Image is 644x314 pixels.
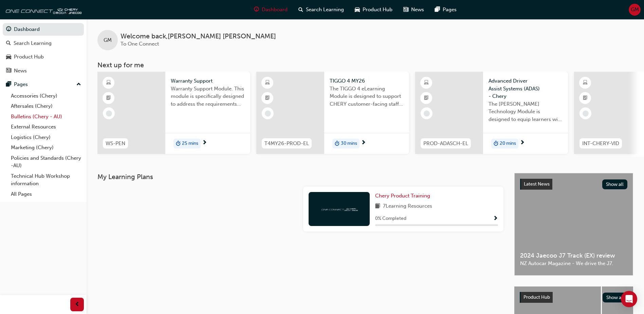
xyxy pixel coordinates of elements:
[3,23,84,36] a: Dashboard
[6,82,11,88] span: pages-icon
[361,140,366,146] span: next-icon
[493,216,498,222] span: Show Progress
[8,122,84,132] a: External Resources
[383,202,432,211] span: 7 Learning Resources
[3,37,84,50] a: Search Learning
[75,300,80,309] span: prev-icon
[330,85,404,108] span: The TIGGO 4 eLearning Module is designed to support CHERY customer-facing staff with the product ...
[6,40,11,47] span: search-icon
[424,94,429,103] span: booktick-icon
[355,5,360,14] span: car-icon
[435,5,440,14] span: pages-icon
[514,173,633,276] a: Latest NewsShow all2024 Jaecoo J7 Track (EX) reviewNZ Autocar Magazine - We drive the J7.
[489,77,563,100] span: Advanced Driver Assist Systems (ADAS) - Chery
[363,6,392,14] span: Product Hub
[375,202,380,211] span: book-icon
[520,252,627,260] span: 2024 Jaecoo J7 Track (EX) review
[182,140,198,147] span: 25 mins
[265,94,270,103] span: booktick-icon
[76,80,81,89] span: up-icon
[602,179,628,189] button: Show all
[293,3,349,17] a: search-iconSearch Learning
[3,22,84,78] button: DashboardSearch LearningProduct HubNews
[8,153,84,171] a: Policies and Standards (Chery -AU)
[423,140,468,147] span: PROD-ADASCH-EL
[424,110,430,117] span: learningRecordVerb_NONE-icon
[424,78,429,87] span: learningResourceType_ELEARNING-icon
[583,110,589,117] span: learningRecordVerb_NONE-icon
[8,101,84,111] a: Aftersales (Chery)
[494,139,498,148] span: duration-icon
[265,78,270,87] span: learningResourceType_ELEARNING-icon
[349,3,398,17] a: car-iconProduct Hub
[8,111,84,122] a: Bulletins (Chery - AU)
[583,78,588,87] span: learningResourceType_ELEARNING-icon
[262,6,288,14] span: Dashboard
[603,293,628,302] button: Show all
[249,3,293,17] a: guage-iconDashboard
[104,36,112,44] span: GM
[8,132,84,143] a: Logistics (Chery)
[398,3,429,17] a: news-iconNews
[14,67,27,75] div: News
[341,140,357,147] span: 30 mins
[8,171,84,189] a: Technical Hub Workshop information
[520,292,628,303] a: Product HubShow all
[375,192,433,200] a: Chery Product Training
[87,61,644,69] h3: Next up for me
[256,72,409,154] a: T4MY26-PROD-ELTIGGO 4 MY26The TIGGO 4 eLearning Module is designed to support CHERY customer-faci...
[429,3,462,17] a: pages-iconPages
[106,78,111,87] span: learningResourceType_ELEARNING-icon
[520,179,627,190] a: Latest NewsShow all
[520,140,525,146] span: next-icon
[415,72,568,154] a: PROD-ADASCH-ELAdvanced Driver Assist Systems (ADAS) - CheryThe [PERSON_NAME] Technology Module is...
[524,181,550,187] span: Latest News
[375,193,430,199] span: Chery Product Training
[489,100,563,123] span: The [PERSON_NAME] Technology Module is designed to equip learners with essential knowledge about ...
[97,72,250,154] a: WS-PENWarranty SupportWarranty Support Module. This module is specifically designed to address th...
[14,81,28,88] div: Pages
[6,27,11,33] span: guage-icon
[403,5,408,14] span: news-icon
[3,3,81,16] img: oneconnect
[335,139,339,148] span: duration-icon
[106,140,125,147] span: WS-PEN
[254,5,259,14] span: guage-icon
[523,294,550,300] span: Product Hub
[493,214,498,223] button: Show Progress
[3,78,84,91] button: Pages
[97,173,503,181] h3: My Learning Plans
[265,110,271,117] span: learningRecordVerb_NONE-icon
[631,6,639,14] span: GM
[121,33,276,40] span: Welcome back , [PERSON_NAME] [PERSON_NAME]
[171,85,245,108] span: Warranty Support Module. This module is specifically designed to address the requirements and pro...
[106,94,111,103] span: booktick-icon
[121,41,159,47] span: To One Connect
[106,110,112,117] span: learningRecordVerb_NONE-icon
[320,206,358,212] img: oneconnect
[621,291,637,307] div: Open Intercom Messenger
[520,260,627,267] span: NZ Autocar Magazine - We drive the J7.
[8,142,84,153] a: Marketing (Chery)
[8,189,84,199] a: All Pages
[6,68,11,74] span: news-icon
[411,6,424,14] span: News
[3,65,84,77] a: News
[14,39,52,47] div: Search Learning
[375,215,406,223] span: 0 % Completed
[171,77,245,85] span: Warranty Support
[264,140,309,147] span: T4MY26-PROD-EL
[500,140,516,147] span: 20 mins
[583,94,588,103] span: booktick-icon
[3,51,84,63] a: Product Hub
[202,140,207,146] span: next-icon
[443,6,457,14] span: Pages
[6,54,11,60] span: car-icon
[14,53,44,61] div: Product Hub
[629,4,641,16] button: GM
[582,140,619,147] span: INT-CHERY-VID
[176,139,181,148] span: duration-icon
[330,77,404,85] span: TIGGO 4 MY26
